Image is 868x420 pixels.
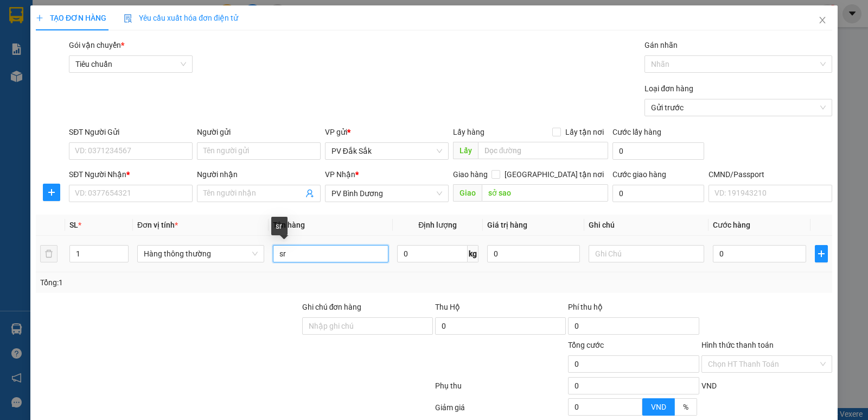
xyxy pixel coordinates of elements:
span: PV Bình Dương [331,185,442,202]
div: VP gửi [325,126,449,138]
img: icon [124,14,132,23]
span: 15:55:01 [DATE] [103,49,153,57]
span: Giao hàng [453,170,488,179]
span: Tiêu chuẩn [75,56,186,72]
input: 0 [487,245,580,262]
span: Đơn vị tính [137,221,178,229]
span: Định lượng [418,221,457,229]
div: sr [271,217,288,235]
button: plus [815,245,828,262]
span: VP 214 [109,76,126,82]
div: SĐT Người Nhận [69,168,193,180]
label: Loại đơn hàng [644,84,693,93]
span: PV Đắk Sắk [37,76,65,82]
input: Cước giao hàng [612,185,704,202]
span: [GEOGRAPHIC_DATA] tận nơi [500,168,608,180]
span: user-add [305,189,314,198]
label: Hình thức thanh toán [701,341,774,349]
strong: BIÊN NHẬN GỬI HÀNG HOÁ [37,65,126,73]
span: Lấy [453,142,478,159]
span: DSA09250133 [104,41,153,49]
span: Cước hàng [713,221,750,229]
span: Nơi nhận: [83,76,100,91]
div: CMND/Passport [709,168,832,180]
div: SĐT Người Gửi [69,126,193,138]
label: Gán nhãn [644,41,678,49]
input: VD: Bàn, Ghế [273,245,388,262]
span: Hàng thông thường [144,246,258,262]
strong: CÔNG TY TNHH [GEOGRAPHIC_DATA] 214 QL13 - P.26 - Q.BÌNH THẠNH - TP HCM 1900888606 [28,17,88,58]
span: close [818,16,827,24]
span: VND [651,403,666,411]
img: logo [11,24,25,52]
span: Giá trị hàng [487,221,527,229]
div: Phí thu hộ [568,301,699,317]
span: SL [69,221,78,229]
span: TẠO ĐƠN HÀNG [36,14,106,22]
div: Phụ thu [434,380,567,399]
span: kg [468,245,478,262]
span: plus [36,14,43,22]
span: Lấy tận nơi [561,126,608,138]
div: Tổng: 1 [40,277,336,289]
span: PV Đắk Sắk [331,143,442,159]
label: Cước lấy hàng [612,128,661,136]
button: delete [40,245,58,262]
input: Cước lấy hàng [612,142,704,160]
input: Ghi chú đơn hàng [302,317,433,335]
label: Cước giao hàng [612,170,666,179]
span: plus [43,188,60,197]
div: Người gửi [197,126,321,138]
span: Gửi trước [651,99,826,116]
th: Ghi chú [584,215,709,236]
input: Ghi Chú [589,245,704,262]
span: Nơi gửi: [11,76,22,91]
span: VP Nhận [325,170,355,179]
input: Dọc đường [482,184,609,202]
label: Ghi chú đơn hàng [302,303,362,311]
span: Giao [453,184,482,202]
span: VND [701,381,717,390]
span: Tên hàng [273,221,305,229]
span: % [683,403,688,411]
span: Yêu cầu xuất hóa đơn điện tử [124,14,238,22]
button: Close [807,5,838,36]
span: plus [815,249,827,258]
input: Dọc đường [478,142,609,159]
div: Người nhận [197,168,321,180]
button: plus [43,184,60,201]
span: Gói vận chuyển [69,41,124,49]
span: Thu Hộ [435,303,460,311]
span: Lấy hàng [453,128,484,136]
span: Tổng cước [568,341,604,349]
